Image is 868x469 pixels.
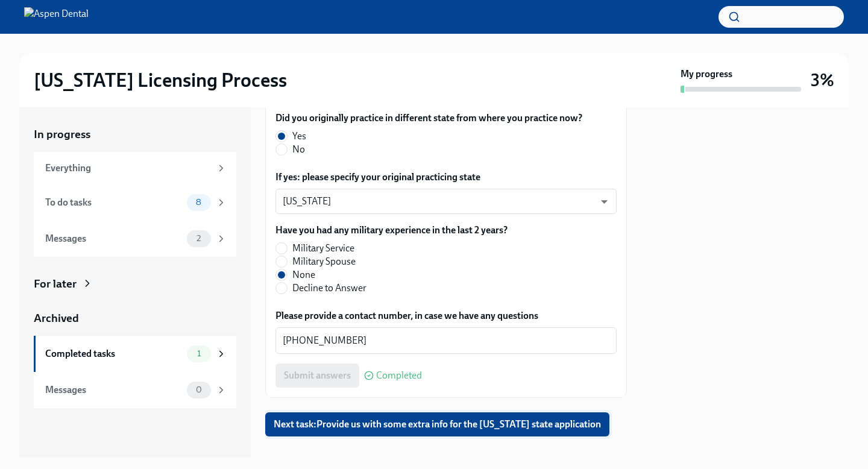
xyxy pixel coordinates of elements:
div: Messages [45,383,182,397]
span: Decline to Answer [292,282,366,295]
img: Aspen Dental [24,7,89,27]
div: Messages [45,232,182,245]
label: If yes: please specify your original practicing state [275,171,617,184]
a: To do tasks8 [34,184,236,221]
span: Military Spouse [292,255,356,268]
label: Have you had any military experience in the last 2 years? [275,224,508,237]
span: Completed [376,371,422,380]
span: No [292,143,305,156]
a: In progress [34,127,236,142]
span: Military Service [292,242,354,255]
div: Completed tasks [45,347,182,360]
a: Archived [34,310,236,326]
a: Completed tasks1 [34,336,236,372]
h3: 3% [811,69,834,91]
a: Messages0 [34,372,236,408]
label: Did you originally practice in different state from where you practice now? [275,112,582,125]
span: 0 [189,385,209,394]
button: Next task:Provide us with some extra info for the [US_STATE] state application [265,412,609,436]
div: For later [34,276,77,292]
a: For later [34,276,236,292]
span: Next task : Provide us with some extra info for the [US_STATE] state application [274,418,601,430]
div: To do tasks [45,196,182,209]
span: 2 [189,234,208,243]
a: Everything [34,152,236,184]
h2: [US_STATE] Licensing Process [34,68,287,92]
label: Please provide a contact number, in case we have any questions [275,309,617,323]
span: 1 [190,349,208,358]
span: 8 [189,198,209,207]
textarea: [PHONE_NUMBER] [283,333,609,348]
strong: My progress [681,68,732,81]
span: Yes [292,130,306,143]
span: None [292,268,315,282]
div: [US_STATE] [275,189,617,214]
a: Messages2 [34,221,236,257]
div: Everything [45,162,211,175]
